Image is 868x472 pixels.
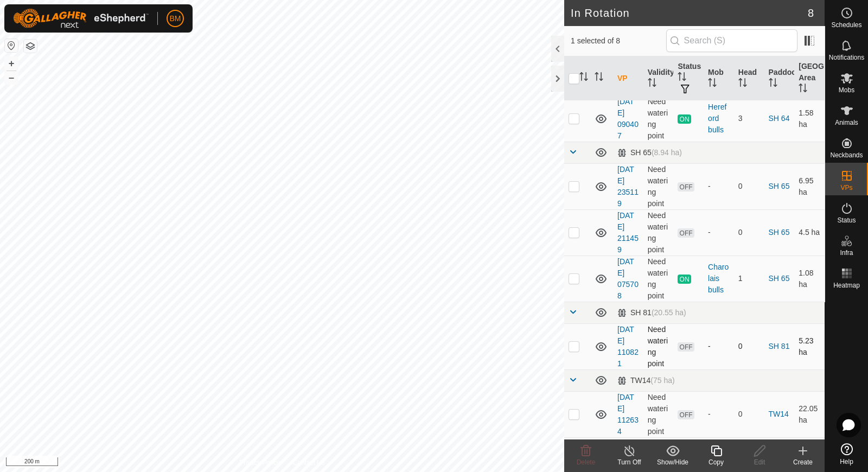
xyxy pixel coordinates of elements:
a: Privacy Policy [239,458,280,468]
p-sorticon: Activate to sort [595,74,603,82]
td: Need watering point [643,163,674,209]
th: Paddock [764,56,795,101]
a: [DATE] 110821 [617,325,639,368]
a: Help [825,439,868,469]
div: Copy [694,457,738,467]
div: Charolais bulls [708,261,730,296]
span: Delete [577,458,596,466]
div: Turn Off [608,457,651,467]
a: [DATE] 112634 [617,393,639,436]
span: OFF [678,228,694,238]
button: Reset Map [5,39,18,52]
a: SH 65 [769,274,790,283]
span: Schedules [831,22,861,28]
div: Show/Hide [651,457,694,467]
td: 0 [734,323,764,369]
td: Need watering point [643,391,674,437]
td: 4.5 ha [794,209,825,256]
div: SH 81 [617,308,686,317]
span: Heatmap [833,282,860,289]
th: [GEOGRAPHIC_DATA] Area [794,56,825,101]
td: 6.95 ha [794,163,825,209]
p-sorticon: Activate to sort [579,74,588,82]
td: 1 [734,256,764,302]
td: 0 [734,391,764,437]
a: [DATE] 090407 [617,97,639,140]
td: Need watering point [643,209,674,256]
span: Animals [835,119,858,126]
span: VPs [840,184,852,191]
td: 0 [734,209,764,256]
span: (8.94 ha) [652,148,682,157]
td: Need watering point [643,95,674,142]
span: Neckbands [830,152,863,158]
p-sorticon: Activate to sort [799,85,807,94]
button: + [5,57,18,70]
span: OFF [678,182,694,192]
span: BM [170,13,181,24]
span: OFF [678,410,694,419]
span: 8 [808,5,814,21]
img: Gallagher Logo [13,9,149,28]
td: Need watering point [643,256,674,302]
a: [DATE] 211459 [617,211,639,254]
a: SH 81 [769,342,790,350]
a: SH 65 [769,182,790,190]
span: 1 selected of 8 [571,35,666,47]
div: Create [781,457,825,467]
span: (75 ha) [650,376,674,385]
input: Search (S) [666,29,797,52]
td: 22.05 ha [794,391,825,437]
span: Notifications [829,54,864,61]
p-sorticon: Activate to sort [738,80,747,88]
div: Edit [738,457,781,467]
th: VP [613,56,643,101]
p-sorticon: Activate to sort [708,80,717,88]
p-sorticon: Activate to sort [648,80,656,88]
p-sorticon: Activate to sort [769,80,777,88]
td: 1.58 ha [794,95,825,142]
div: TW14 [617,376,675,385]
span: (20.55 ha) [652,308,686,317]
span: Mobs [839,87,854,93]
div: - [708,409,730,420]
th: Head [734,56,764,101]
h2: In Rotation [571,7,808,20]
span: Infra [840,250,853,256]
th: Mob [704,56,734,101]
td: Need watering point [643,323,674,369]
div: - [708,181,730,192]
th: Status [673,56,704,101]
td: 5.23 ha [794,323,825,369]
span: OFF [678,342,694,352]
a: SH 65 [769,228,790,237]
div: - [708,341,730,352]
span: Help [840,458,853,465]
td: 3 [734,95,764,142]
td: 0 [734,163,764,209]
a: SH 64 [769,114,790,123]
a: [DATE] 075708 [617,257,639,300]
a: Contact Us [293,458,325,468]
td: 1.08 ha [794,256,825,302]
button: – [5,71,18,84]
p-sorticon: Activate to sort [678,74,686,82]
button: Map Layers [24,40,37,53]
div: - [708,227,730,238]
span: ON [678,275,691,284]
div: Hereford bulls [708,101,730,136]
span: Status [837,217,856,224]
div: SH 65 [617,148,682,157]
span: ON [678,114,691,124]
a: [DATE] 235119 [617,165,639,208]
a: TW14 [769,410,789,418]
th: Validity [643,56,674,101]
